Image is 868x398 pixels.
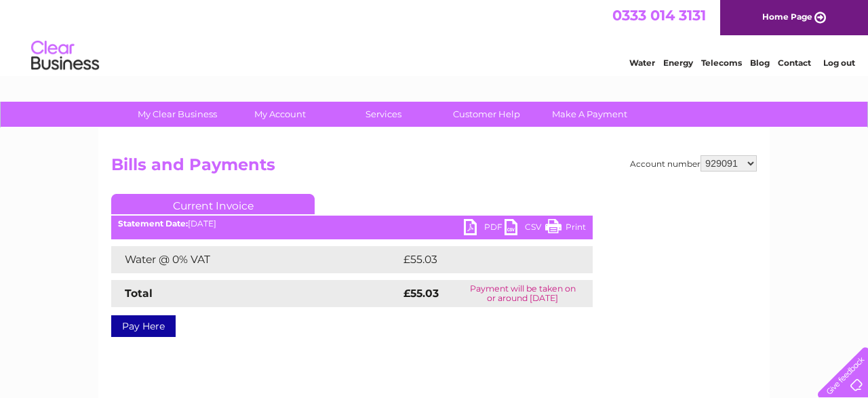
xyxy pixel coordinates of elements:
b: Statement Date: [118,218,188,228]
img: logo.png [31,35,100,77]
a: Water [629,58,655,68]
a: Print [545,219,586,239]
a: Energy [663,58,693,68]
a: CSV [505,219,545,239]
a: Blog [750,58,770,68]
a: Services [328,102,439,127]
a: Customer Help [431,102,542,127]
a: Log out [823,58,855,68]
a: PDF [464,219,505,239]
h2: Bills and Payments [111,155,757,181]
a: 0333 014 3131 [612,7,706,24]
td: Water @ 0% VAT [111,246,400,273]
div: [DATE] [111,219,593,228]
td: Payment will be taken on or around [DATE] [452,280,593,307]
a: Pay Here [111,315,176,337]
a: Telecoms [701,58,742,68]
div: Clear Business is a trading name of Verastar Limited (registered in [GEOGRAPHIC_DATA] No. 3667643... [115,7,755,66]
a: Contact [778,58,811,68]
div: Account number [630,155,757,172]
a: Make A Payment [534,102,646,127]
a: Current Invoice [111,194,315,214]
td: £55.03 [400,246,565,273]
strong: £55.03 [403,287,439,300]
a: My Account [224,102,336,127]
strong: Total [125,287,153,300]
a: My Clear Business [121,102,233,127]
